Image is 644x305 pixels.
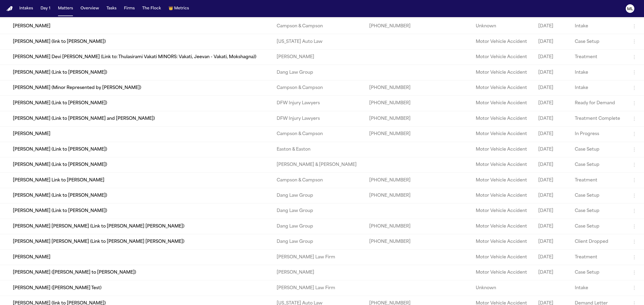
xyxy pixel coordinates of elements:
[272,19,365,34] td: Campson & Campson
[471,234,534,250] td: Motor Vehicle Accident
[272,234,365,250] td: Dang Law Group
[534,65,570,80] td: [DATE]
[570,111,627,126] td: Treatment Complete
[534,157,570,172] td: [DATE]
[471,142,534,157] td: Motor Vehicle Accident
[570,203,627,219] td: Case Setup
[272,250,365,265] td: [PERSON_NAME] Law Firm
[534,111,570,126] td: [DATE]
[365,219,417,234] td: [PHONE_NUMBER]
[471,34,534,49] td: Motor Vehicle Accident
[471,49,534,65] td: Motor Vehicle Accident
[272,34,365,49] td: [US_STATE] Auto Law
[17,4,35,13] button: Intakes
[104,4,119,13] button: Tasks
[272,49,365,65] td: [PERSON_NAME]
[471,265,534,280] td: Motor Vehicle Accident
[570,19,627,34] td: Intake
[365,111,417,126] td: [PHONE_NUMBER]
[272,203,365,219] td: Dang Law Group
[570,142,627,157] td: Case Setup
[365,173,417,188] td: [PHONE_NUMBER]
[570,80,627,95] td: Intake
[471,188,534,203] td: Motor Vehicle Accident
[534,80,570,95] td: [DATE]
[272,65,365,80] td: Dang Law Group
[570,234,627,250] td: Client Dropped
[365,188,417,203] td: [PHONE_NUMBER]
[365,19,417,34] td: [PHONE_NUMBER]
[272,142,365,157] td: Easton & Easton
[570,173,627,188] td: Treatment
[570,188,627,203] td: Case Setup
[365,234,417,250] td: [PHONE_NUMBER]
[570,250,627,265] td: Treatment
[534,142,570,157] td: [DATE]
[365,80,417,95] td: [PHONE_NUMBER]
[272,173,365,188] td: Campson & Campson
[534,188,570,203] td: [DATE]
[6,6,13,11] a: Home
[570,34,627,49] td: Case Setup
[471,203,534,219] td: Motor Vehicle Accident
[122,4,137,13] button: Firms
[534,203,570,219] td: [DATE]
[272,80,365,95] td: Campson & Campson
[471,111,534,126] td: Motor Vehicle Accident
[534,127,570,142] td: [DATE]
[471,96,534,111] td: Motor Vehicle Accident
[272,188,365,203] td: Dang Law Group
[471,19,534,34] td: Unknown
[471,280,534,296] td: Unknown
[471,80,534,95] td: Motor Vehicle Accident
[534,173,570,188] td: [DATE]
[570,65,627,80] td: Intake
[56,4,75,13] button: Matters
[272,127,365,142] td: Campson & Campson
[272,111,365,126] td: DFW Injury Lawyers
[6,6,13,11] img: Finch Logo
[471,219,534,234] td: Motor Vehicle Accident
[272,265,365,280] td: [PERSON_NAME]
[471,157,534,172] td: Motor Vehicle Accident
[570,96,627,111] td: Ready for Demand
[272,157,365,172] td: [PERSON_NAME] & [PERSON_NAME]
[78,4,101,13] button: Overview
[272,280,365,296] td: [PERSON_NAME] Law Firm
[365,96,417,111] td: [PHONE_NUMBER]
[166,4,191,13] button: crownMetrics
[140,4,163,13] button: The Flock
[570,49,627,65] td: Treatment
[534,250,570,265] td: [DATE]
[471,173,534,188] td: Motor Vehicle Accident
[365,127,417,142] td: [PHONE_NUMBER]
[471,65,534,80] td: Motor Vehicle Accident
[471,250,534,265] td: Motor Vehicle Accident
[570,157,627,172] td: Case Setup
[534,19,570,34] td: [DATE]
[534,219,570,234] td: [DATE]
[534,265,570,280] td: [DATE]
[534,96,570,111] td: [DATE]
[570,219,627,234] td: Case Setup
[534,49,570,65] td: [DATE]
[272,96,365,111] td: DFW Injury Lawyers
[272,219,365,234] td: Dang Law Group
[570,127,627,142] td: In Progress
[471,127,534,142] td: Motor Vehicle Accident
[570,280,627,296] td: Intake
[38,4,53,13] button: Day 1
[534,234,570,250] td: [DATE]
[570,265,627,280] td: Case Setup
[534,34,570,49] td: [DATE]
